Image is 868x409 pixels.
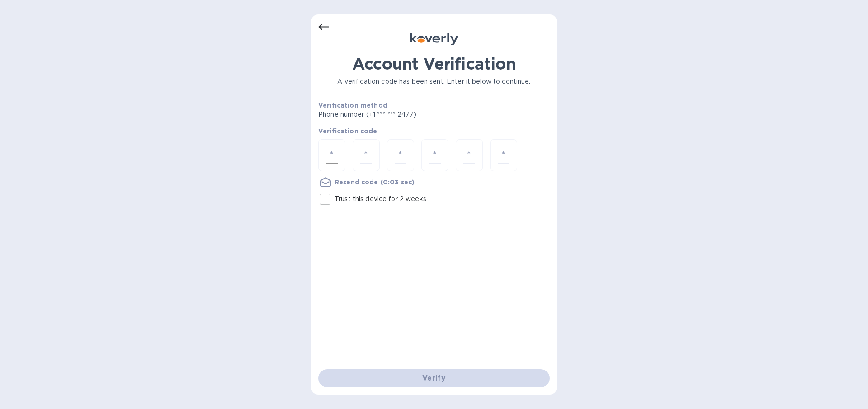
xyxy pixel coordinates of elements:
[335,194,426,204] p: Trust this device for 2 weeks
[318,77,550,86] p: A verification code has been sent. Enter it below to continue.
[318,102,387,109] b: Verification method
[318,127,550,136] p: Verification code
[318,110,486,119] p: Phone number (+1 *** *** 2477)
[335,179,415,186] u: Resend code (0:03 sec)
[318,54,550,73] h1: Account Verification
